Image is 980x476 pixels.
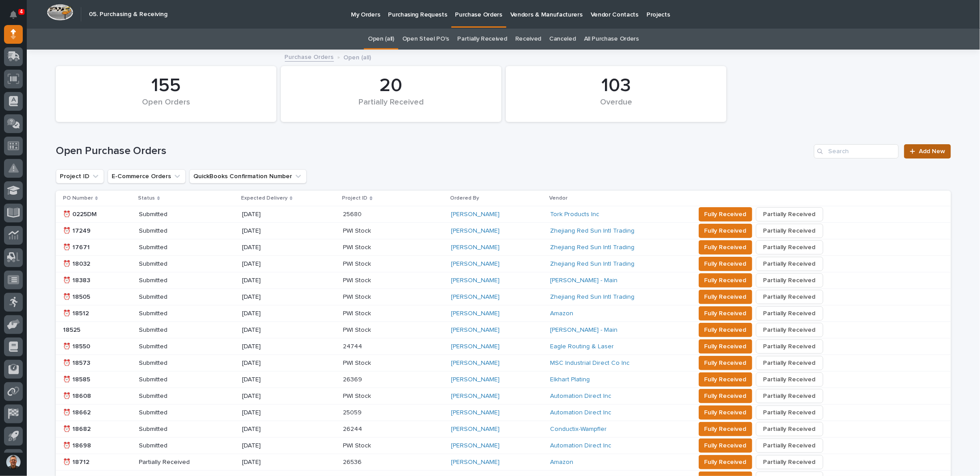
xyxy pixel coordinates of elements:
[763,407,816,418] span: Partially Received
[343,277,417,284] p: PWI Stock
[699,356,752,370] button: Fully Received
[451,409,500,417] a: [PERSON_NAME]
[47,4,73,21] img: Workspace Logo
[242,442,317,450] p: [DATE]
[139,326,213,334] p: Submitted
[242,459,317,466] p: [DATE]
[451,227,500,235] a: [PERSON_NAME]
[515,29,542,50] a: Received
[343,442,417,450] p: PWI Stock
[550,310,573,317] a: Amazon
[550,326,617,334] a: [PERSON_NAME] - Main
[699,405,752,420] button: Fully Received
[705,424,746,434] span: Fully Received
[550,459,573,466] a: Amazon
[56,405,951,421] tr: ⏰ 18662Submitted[DATE]25059[PERSON_NAME] Automation Direct Inc Fully ReceivedPartially Received
[451,359,500,367] a: [PERSON_NAME]
[63,376,132,384] p: ⏰ 18585
[139,260,213,268] p: Submitted
[550,392,611,400] a: Automation Direct Inc
[705,358,746,368] span: Fully Received
[56,256,951,272] tr: ⏰ 18032Submitted[DATE]PWI Stock[PERSON_NAME] Zhejiang Red Sun Intl Trading Fully ReceivedPartiall...
[521,98,711,117] div: Overdue
[56,338,951,355] tr: ⏰ 18550Submitted[DATE]24744[PERSON_NAME] Eagle Routing & Laser Fully ReceivedPartially Received
[756,389,823,403] button: Partially Received
[63,326,132,334] p: 18525
[550,227,634,235] a: Zhejiang Red Sun Intl Trading
[584,29,639,50] a: All Purchase Orders
[56,355,951,372] tr: ⏰ 18573Submitted[DATE]PWI Stock[PERSON_NAME] MSC Industrial Direct Co Inc Fully ReceivedPartially...
[63,293,132,301] p: ⏰ 18505
[705,225,746,236] span: Fully Received
[550,277,617,284] a: [PERSON_NAME] - Main
[705,457,746,468] span: Fully Received
[756,438,823,453] button: Partially Received
[56,372,951,388] tr: ⏰ 18585Submitted[DATE]26369[PERSON_NAME] Elkhart Plating Fully ReceivedPartially Received
[763,341,816,352] span: Partially Received
[56,169,104,184] button: Project ID
[763,391,816,401] span: Partially Received
[550,376,590,384] a: Elkhart Plating
[550,359,630,367] a: MSC Industrial Direct Co Inc
[451,376,500,384] a: [PERSON_NAME]
[451,310,500,317] a: [PERSON_NAME]
[451,426,500,433] a: [PERSON_NAME]
[699,273,752,288] button: Fully Received
[763,292,816,302] span: Partially Received
[699,323,752,337] button: Fully Received
[705,391,746,401] span: Fully Received
[550,343,614,351] a: Eagle Routing & Laser
[296,98,486,117] div: Partially Received
[699,207,752,221] button: Fully Received
[699,455,752,469] button: Fully Received
[139,426,213,433] p: Submitted
[699,372,752,387] button: Fully Received
[550,293,634,301] a: Zhejiang Red Sun Intl Trading
[63,459,132,466] p: ⏰ 18712
[763,242,816,253] span: Partially Received
[63,426,132,433] p: ⏰ 18682
[368,29,394,50] a: Open (all)
[139,277,213,284] p: Submitted
[138,193,155,203] p: Status
[756,207,823,221] button: Partially Received
[56,272,951,289] tr: ⏰ 18383Submitted[DATE]PWI Stock[PERSON_NAME] [PERSON_NAME] - Main Fully ReceivedPartially Received
[763,358,816,368] span: Partially Received
[457,29,507,50] a: Partially Received
[343,426,417,433] p: 26244
[343,459,417,466] p: 26536
[756,455,823,469] button: Partially Received
[705,242,746,253] span: Fully Received
[242,227,317,235] p: [DATE]
[343,260,417,268] p: PWI Stock
[11,11,23,25] div: Notifications4
[56,454,951,470] tr: ⏰ 18712Partially Received[DATE]26536[PERSON_NAME] Amazon Fully ReceivedPartially Received
[763,259,816,269] span: Partially Received
[344,52,371,62] p: Open (all)
[699,224,752,238] button: Fully Received
[756,257,823,271] button: Partially Received
[451,442,500,450] a: [PERSON_NAME]
[242,392,317,400] p: [DATE]
[699,290,752,304] button: Fully Received
[56,421,951,437] tr: ⏰ 18682Submitted[DATE]26244[PERSON_NAME] Conductix-Wampfler Fully ReceivedPartially Received
[71,98,261,117] div: Open Orders
[343,244,417,251] p: PWI Stock
[63,442,132,450] p: ⏰ 18698
[550,260,634,268] a: Zhejiang Red Sun Intl Trading
[402,29,449,50] a: Open Steel PO's
[63,343,132,351] p: ⏰ 18550
[139,211,213,218] p: Submitted
[699,339,752,354] button: Fully Received
[343,293,417,301] p: PWI Stock
[242,326,317,334] p: [DATE]
[343,326,417,334] p: PWI Stock
[242,426,317,433] p: [DATE]
[56,437,951,454] tr: ⏰ 18698Submitted[DATE]PWI Stock[PERSON_NAME] Automation Direct Inc Fully ReceivedPartially Received
[242,211,317,218] p: [DATE]
[139,409,213,417] p: Submitted
[56,388,951,405] tr: ⏰ 18608Submitted[DATE]PWI Stock[PERSON_NAME] Automation Direct Inc Fully ReceivedPartially Received
[139,376,213,384] p: Submitted
[241,193,288,203] p: Expected Delivery
[242,409,317,417] p: [DATE]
